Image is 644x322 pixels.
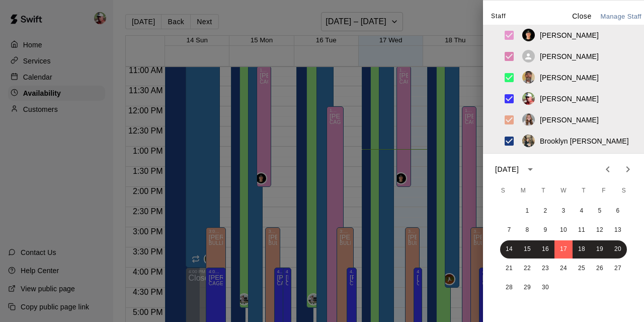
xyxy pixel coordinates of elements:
button: 4 [573,202,591,220]
div: [DATE] [495,164,519,175]
button: 18 [573,240,591,259]
button: 2 [536,202,554,220]
span: Monday [514,181,532,201]
button: 30 [536,279,554,297]
button: 27 [609,260,627,278]
button: 11 [573,221,591,239]
p: [PERSON_NAME] [540,73,599,83]
button: Previous month [598,159,618,179]
img: b04dbfba-03bf-4533-bf47-9e1869d1af57%2Fd07845fe-cade-4ab1-a097-dca37a059998_image-1757961783755 [522,29,535,41]
button: Manage Staff [598,9,644,25]
button: 22 [518,260,536,278]
button: 16 [536,240,554,259]
span: Thursday [575,181,593,201]
span: Sunday [494,181,512,201]
img: b04dbfba-03bf-4533-bf47-9e1869d1af57%2Fbc0afd53-e476-4b60-a159-29d62719c18f_image-1753297903413 [522,135,535,147]
span: Friday [595,181,613,201]
button: Next month [618,159,638,179]
span: Wednesday [554,181,573,201]
button: 9 [536,221,554,239]
button: 23 [536,260,554,278]
span: Tuesday [534,181,552,201]
p: Brooklyn [PERSON_NAME] [540,136,629,146]
button: 12 [591,221,609,239]
button: 6 [609,202,627,220]
button: 26 [591,260,609,278]
button: 5 [591,202,609,220]
p: [PERSON_NAME] [540,94,599,104]
button: 1 [518,202,536,220]
button: 24 [554,260,573,278]
button: 3 [554,202,573,220]
button: 13 [609,221,627,239]
button: 17 [554,240,573,259]
p: [PERSON_NAME] [540,51,599,61]
button: 10 [554,221,573,239]
img: b04dbfba-03bf-4533-bf47-9e1869d1af57%2Fc8cbc8cf-2678-4d25-b4d8-56f45fbee574_image-1753376140567 [522,71,535,84]
img: b04dbfba-03bf-4533-bf47-9e1869d1af57%2Fe607b0b7-0202-44b1-9e51-07866cc31d8c_image-1753297705900 [522,113,535,126]
button: 7 [500,221,518,239]
button: 15 [518,240,536,259]
button: 8 [518,221,536,239]
span: Saturday [615,181,633,201]
button: 29 [518,279,536,297]
button: Close [566,9,598,24]
img: b04dbfba-03bf-4533-bf47-9e1869d1af57%2F00ffa8b1-0027-44e0-9fd0-ee5e89aaa942_image-1753213530274 [522,92,535,105]
button: 25 [573,260,591,278]
button: 21 [500,260,518,278]
button: calendar view is open, switch to year view [522,161,539,178]
p: [PERSON_NAME] [540,30,599,40]
button: 14 [500,240,518,259]
button: 20 [609,240,627,259]
button: 19 [591,240,609,259]
p: Close [572,11,592,22]
ul: swift facility view [483,25,644,158]
span: Staff [491,9,506,25]
button: 28 [500,279,518,297]
p: [PERSON_NAME] [540,115,599,125]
